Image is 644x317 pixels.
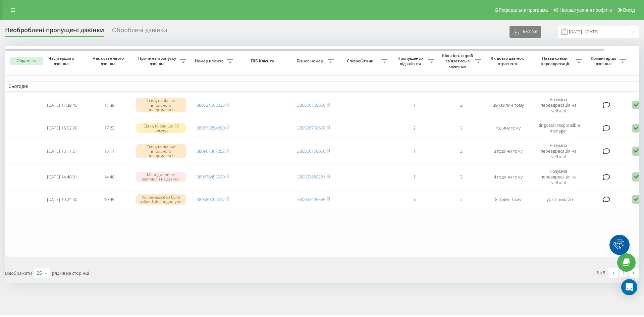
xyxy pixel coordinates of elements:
div: Менеджери не відповіли на дзвінок [136,172,186,182]
span: Коментар до дзвінка [589,56,620,66]
a: 380503689221 [297,174,325,180]
span: Відображати [5,270,32,276]
td: Гуркіт онлайн [532,191,585,208]
span: Назва схеми переадресації [535,56,576,66]
a: 380506750650 [297,148,325,154]
td: [DATE] 15:11:21 [39,139,86,163]
td: Розумна переадресація на Nethunt [532,165,585,189]
button: Обрати всі [10,57,43,65]
td: 2 [438,191,485,208]
td: 1 [391,165,438,189]
td: [DATE] 17:39:46 [39,93,86,117]
span: Реферальна програма [499,7,548,13]
div: 25 [37,270,42,276]
a: 380933435555 [297,196,325,202]
a: 380506750650 [297,125,325,131]
td: Розумна переадресація на Nethunt [532,139,585,163]
span: Час останнього дзвінка [91,56,127,66]
span: Номер клієнта [193,58,227,64]
span: Бізнес номер [293,58,328,64]
td: 2 [438,139,485,163]
td: [DATE] 16:52:29 [39,119,86,138]
div: Необроблені пропущені дзвінки [5,27,104,37]
span: Як довго дзвінок втрачено [490,56,526,66]
td: 15:11 [86,139,132,163]
span: ПІБ Клієнта [242,58,284,64]
span: Вихід [623,7,635,13]
td: 4 години тому [485,165,532,189]
a: 380506750650 [297,102,325,108]
td: 10:45 [86,191,132,208]
td: [DATE] 14:40:01 [39,165,86,189]
div: Усі менеджери були зайняті або недоступні [136,194,186,204]
div: Скинуто раніше 10 секунд [136,123,186,133]
span: рядків на сторінці [52,270,89,276]
td: 3 [391,191,438,208]
span: Пропущених від клієнта [394,56,428,66]
td: 17:23 [86,119,132,138]
td: 8 годин тому [485,191,532,208]
td: 39 хвилин тому [485,93,532,117]
td: 3 години тому [485,139,532,163]
a: 380634565233 [197,102,225,108]
span: Кількість спроб зв'язатись з клієнтом [441,53,475,69]
a: 380967367252 [197,148,225,154]
a: 380689092617 [197,196,225,202]
a: 1 [619,268,629,278]
td: 3 [438,165,485,189]
a: 380676455590 [197,174,225,180]
td: 17:39 [86,93,132,117]
td: годину тому [485,119,532,138]
td: [DATE] 10:24:00 [39,191,86,208]
td: 1 [391,139,438,163]
td: 2 [438,93,485,117]
td: 14:40 [86,165,132,189]
span: Причина пропуску дзвінка [136,56,180,66]
td: Розумна переадресація на Nethunt [532,93,585,117]
button: Експорт [509,26,541,38]
td: 2 [391,119,438,138]
a: 380673854680 [197,125,225,131]
td: 3 [438,119,485,138]
div: Скинуто під час вітального повідомлення [136,98,186,112]
td: 1 [391,93,438,117]
span: Співробітник [340,58,381,64]
div: 1 - 5 з 5 [591,269,605,276]
div: Скинуто під час вітального повідомлення [136,144,186,159]
td: Ringostat responsible manager [532,119,585,138]
div: Open Intercom Messenger [621,279,637,295]
div: Оброблені дзвінки [112,27,167,37]
span: Налаштування профілю [559,7,612,13]
span: Час першого дзвінка [44,56,80,66]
